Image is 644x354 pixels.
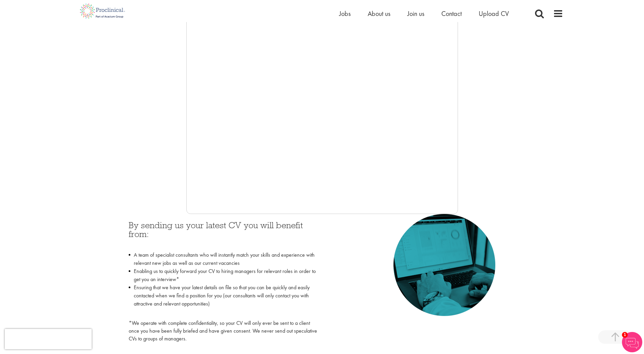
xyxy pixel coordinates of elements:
[129,319,317,343] p: *We operate with complete confidentiality, so your CV will only ever be sent to a client once you...
[622,332,642,352] img: Chatbot
[368,9,390,18] a: About us
[622,332,628,338] span: 1
[129,251,317,267] li: A team of specialist consultants who will instantly match your skills and experience with relevan...
[339,9,351,18] a: Jobs
[5,329,92,349] iframe: reCAPTCHA
[129,283,317,316] li: Ensuring that we have your latest details on file so that you can be quickly and easily contacted...
[129,267,317,283] li: Enabling us to quickly forward your CV to hiring managers for relevant roles in order to get you ...
[407,9,424,18] a: Join us
[129,221,317,248] h3: By sending us your latest CV you will benefit from:
[441,9,462,18] a: Contact
[479,9,509,18] a: Upload CV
